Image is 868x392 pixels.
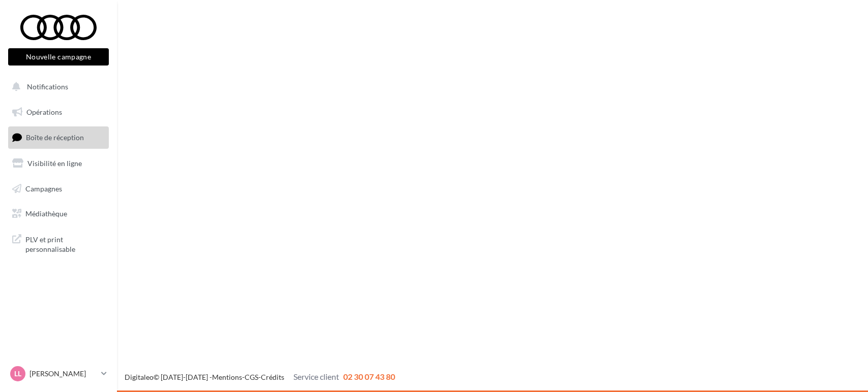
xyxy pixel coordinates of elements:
span: Boîte de réception [26,133,84,142]
a: Visibilité en ligne [6,153,111,174]
a: Crédits [261,373,284,381]
a: Campagnes [6,178,111,200]
span: Campagnes [25,184,62,192]
span: Opérations [26,108,62,116]
span: Notifications [27,82,68,91]
span: Service client [293,372,339,381]
a: PLV et print personnalisable [6,228,111,258]
span: Visibilité en ligne [27,159,82,168]
button: Notifications [6,76,107,97]
a: LL [PERSON_NAME] [8,364,109,383]
span: LL [14,369,21,379]
a: Mentions [212,373,242,381]
span: © [DATE]-[DATE] - - - [125,373,395,381]
a: Digitaleo [125,373,154,381]
a: Médiathèque [6,203,111,224]
span: PLV et print personnalisable [25,233,105,254]
p: [PERSON_NAME] [29,369,97,379]
a: CGS [245,373,258,381]
span: 02 30 07 43 80 [343,372,395,381]
a: Boîte de réception [6,126,111,148]
span: Médiathèque [25,209,67,218]
button: Nouvelle campagne [8,48,109,66]
a: Opérations [6,102,111,123]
